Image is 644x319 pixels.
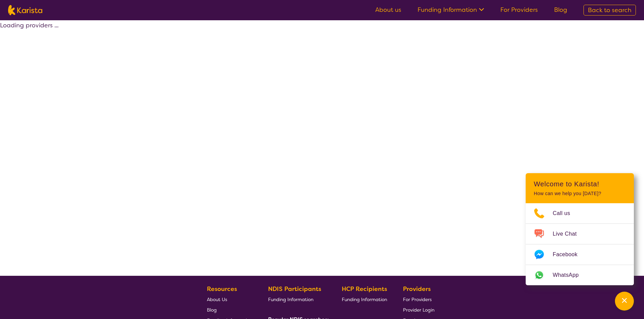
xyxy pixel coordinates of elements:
a: Web link opens in a new tab. [526,265,634,285]
h2: Welcome to Karista! [534,180,626,188]
img: Karista logo [8,5,42,15]
span: Live Chat [553,229,585,239]
span: Funding Information [342,296,387,302]
a: For Providers [500,6,538,14]
a: Funding Information [418,6,484,14]
b: Providers [403,285,431,293]
span: Blog [207,307,217,313]
span: Funding Information [268,296,313,302]
p: How can we help you [DATE]? [534,191,626,196]
span: Back to search [588,6,631,14]
span: WhatsApp [553,270,587,280]
span: For Providers [403,296,432,302]
a: About Us [207,294,252,304]
b: NDIS Participants [268,285,321,293]
a: Funding Information [342,294,387,304]
a: Provider Login [403,304,434,315]
a: Blog [207,304,252,315]
div: Channel Menu [526,173,634,285]
span: Provider Login [403,307,434,313]
a: Funding Information [268,294,326,304]
a: Blog [554,6,567,14]
span: About Us [207,296,227,302]
span: Facebook [553,249,586,260]
a: Back to search [583,5,636,16]
button: Channel Menu [615,292,634,311]
span: Call us [553,208,578,218]
ul: Choose channel [526,203,634,285]
a: About us [375,6,401,14]
b: Resources [207,285,237,293]
a: For Providers [403,294,434,304]
b: HCP Recipients [342,285,387,293]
